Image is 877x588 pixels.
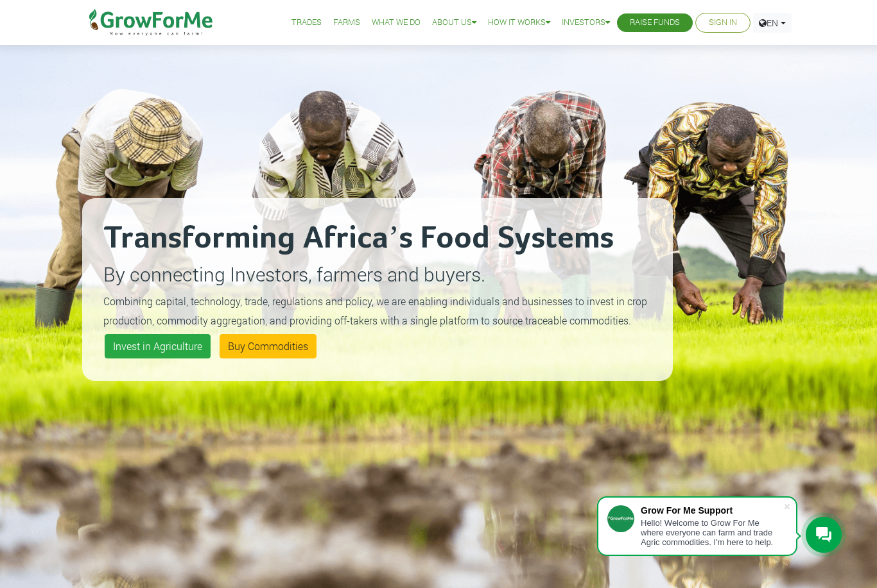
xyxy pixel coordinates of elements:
small: Combining capital, technology, trade, regulations and policy, we are enabling individuals and bus... [103,294,647,327]
a: Trades [291,16,322,29]
a: EN [753,13,792,33]
div: Hello! Welcome to Grow For Me where everyone can farm and trade Agric commodities. I'm here to help. [641,518,783,547]
a: Sign In [709,16,737,29]
h2: Transforming Africa’s Food Systems [103,219,652,258]
a: How it Works [488,16,550,29]
a: Raise Funds [630,16,680,29]
a: Investors [562,16,610,29]
div: Grow For Me Support [641,505,783,516]
a: Buy Commodities [220,334,317,358]
p: By connecting Investors, farmers and buyers. [103,260,652,289]
a: Invest in Agriculture [105,334,211,358]
a: About Us [432,16,476,29]
a: Farms [333,16,360,29]
a: What We Do [372,16,421,29]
